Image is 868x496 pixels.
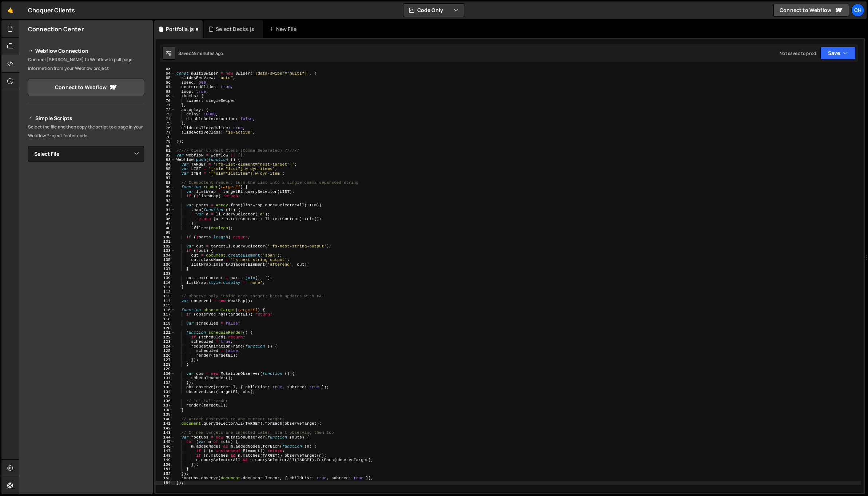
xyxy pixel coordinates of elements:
div: New File [269,25,299,33]
div: 108 [156,271,175,276]
div: 127 [156,358,175,362]
div: 152 [156,472,175,476]
div: 71 [156,103,175,108]
div: 140 [156,417,175,422]
div: 128 [156,362,175,367]
div: 149 [156,458,175,463]
div: 90 [156,190,175,194]
div: 102 [156,244,175,249]
div: 80 [156,144,175,149]
div: 95 [156,212,175,217]
a: 🤙 [1,1,19,19]
div: Not saved to prod [780,50,816,56]
div: 96 [156,217,175,222]
h2: Webflow Connection [28,47,144,55]
div: 68 [156,90,175,94]
h2: Connection Center [28,25,84,33]
div: 113 [156,294,175,299]
h2: Simple Scripts [28,114,144,123]
div: 104 [156,253,175,258]
div: Saved [178,50,223,56]
iframe: YouTube video player [28,174,145,239]
div: 70 [156,99,175,103]
div: 120 [156,326,175,331]
div: 79 [156,139,175,144]
div: 115 [156,303,175,308]
div: 101 [156,239,175,244]
div: 121 [156,330,175,335]
div: 106 [156,262,175,267]
div: 134 [156,390,175,394]
div: 147 [156,449,175,453]
iframe: YouTube video player [28,244,145,310]
div: 100 [156,235,175,240]
div: 112 [156,290,175,294]
div: 63 [156,67,175,71]
div: 141 [156,421,175,426]
p: Connect [PERSON_NAME] to Webflow to pull page information from your Webflow project [28,55,144,73]
div: 87 [156,176,175,180]
div: 142 [156,426,175,431]
div: 126 [156,353,175,358]
div: 124 [156,344,175,349]
div: 138 [156,408,175,413]
a: Ch [851,4,864,17]
div: 135 [156,394,175,399]
div: 69 [156,94,175,99]
div: 93 [156,203,175,208]
div: 114 [156,299,175,303]
div: 77 [156,130,175,135]
div: 86 [156,171,175,176]
div: 118 [156,317,175,322]
div: 64 [156,71,175,76]
div: 92 [156,199,175,203]
div: Choquer Clients [28,6,75,15]
div: 97 [156,221,175,226]
div: 117 [156,312,175,317]
div: 65 [156,76,175,80]
div: 144 [156,435,175,440]
div: Select Decks.js [216,25,254,33]
div: 111 [156,285,175,290]
div: 66 [156,80,175,85]
div: 146 [156,444,175,449]
div: 49 minutes ago [191,50,223,56]
div: 150 [156,463,175,467]
div: 83 [156,158,175,162]
div: 136 [156,399,175,404]
div: 94 [156,208,175,213]
div: 98 [156,226,175,231]
div: 132 [156,381,175,385]
button: Code Only [403,4,465,17]
div: 133 [156,385,175,390]
div: 84 [156,162,175,167]
div: 85 [156,167,175,171]
div: 129 [156,367,175,372]
div: 88 [156,180,175,185]
div: 131 [156,376,175,381]
div: 89 [156,185,175,190]
div: 82 [156,153,175,158]
div: 78 [156,135,175,140]
div: 148 [156,453,175,458]
div: 75 [156,121,175,126]
div: 122 [156,335,175,340]
div: 81 [156,148,175,153]
div: 154 [156,481,175,485]
div: 125 [156,349,175,353]
div: 99 [156,230,175,235]
div: 153 [156,476,175,481]
div: 145 [156,440,175,444]
button: Save [820,47,856,60]
div: 67 [156,85,175,90]
a: Connect to Webflow [773,4,849,17]
div: 103 [156,249,175,253]
div: 110 [156,281,175,285]
div: 139 [156,412,175,417]
div: 143 [156,430,175,435]
div: 109 [156,276,175,281]
div: 73 [156,112,175,117]
div: 151 [156,467,175,472]
div: 72 [156,108,175,112]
